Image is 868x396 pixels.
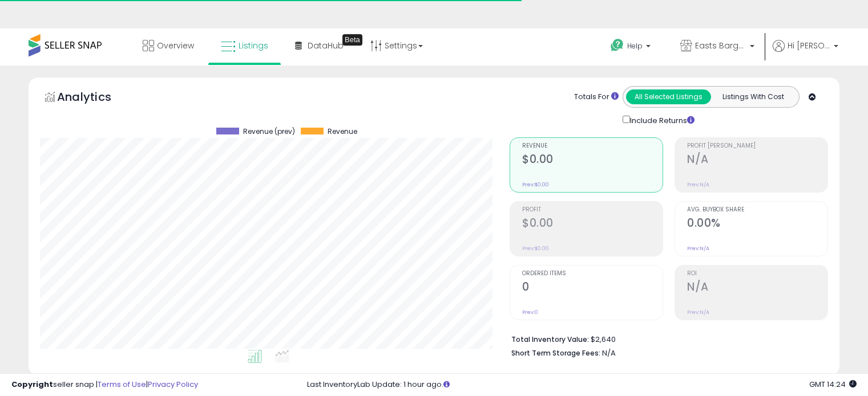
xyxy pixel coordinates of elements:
small: Prev: N/A [687,181,709,188]
a: Help [601,30,662,65]
span: Avg. Buybox Share [687,207,827,213]
a: Listings [212,28,277,63]
span: Revenue (prev) [243,128,295,136]
span: Overview [157,40,194,51]
small: Prev: 0 [522,309,538,316]
small: Prev: N/A [687,245,709,252]
h2: 0 [522,280,663,296]
div: Totals For [574,92,619,103]
h2: N/A [687,153,827,168]
div: seller snap | | [11,379,198,390]
span: Revenue [522,143,663,149]
span: Ordered Items [522,271,663,277]
a: DataHub [286,28,352,63]
div: Include Returns [614,113,708,126]
span: Revenue [328,128,357,136]
span: Hi [PERSON_NAME] [788,40,830,51]
li: $2,640 [511,332,819,345]
a: Easts Bargains [672,28,763,66]
span: DataHub [308,40,344,51]
h2: $0.00 [522,153,663,168]
span: Easts Bargains [695,40,746,51]
strong: Copyright [11,379,53,390]
h2: N/A [687,280,827,296]
h2: 0.00% [687,217,827,232]
b: Total Inventory Value: [511,334,589,344]
small: Prev: N/A [687,309,709,316]
h5: Analytics [57,89,134,108]
i: Get Help [610,38,624,52]
button: Listings With Cost [710,89,796,104]
span: ROI [687,271,827,277]
b: Short Term Storage Fees: [511,348,600,358]
span: 2025-09-17 14:24 GMT [809,379,857,390]
a: Overview [134,28,203,63]
a: Terms of Use [98,379,146,390]
button: All Selected Listings [626,89,711,104]
h2: $0.00 [522,217,663,232]
a: Hi [PERSON_NAME] [773,40,838,66]
span: Listings [239,40,268,51]
a: Settings [362,28,431,63]
span: Profit [522,207,663,213]
a: Privacy Policy [148,379,198,390]
span: N/A [602,348,616,358]
div: Last InventoryLab Update: 1 hour ago. [307,379,857,390]
small: Prev: $0.00 [522,245,549,252]
small: Prev: $0.00 [522,181,549,188]
span: Help [627,41,643,51]
div: Tooltip anchor [342,34,362,46]
span: Profit [PERSON_NAME] [687,143,827,149]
